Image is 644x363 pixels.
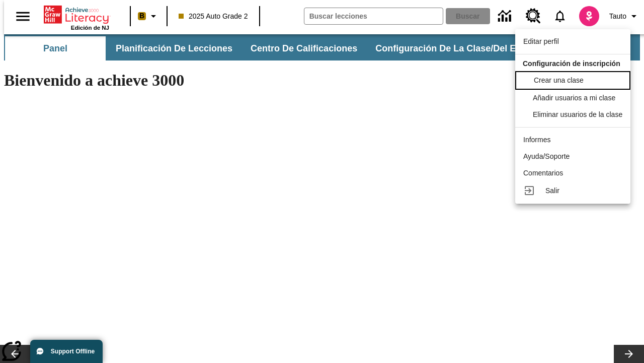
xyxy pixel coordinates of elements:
body: Máximo 600 caracteres [4,8,147,17]
span: Informes [523,136,550,144]
span: Crear una clase [534,76,584,84]
span: Eliminar usuarios de la clase [533,110,622,118]
span: Editar perfil [523,37,559,45]
span: Ayuda/Soporte [523,152,570,160]
span: Configuración de inscripción [523,59,620,68]
span: Comentarios [523,169,563,177]
span: Salir [545,187,559,195]
span: Añadir usuarios a mi clase [533,94,615,102]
